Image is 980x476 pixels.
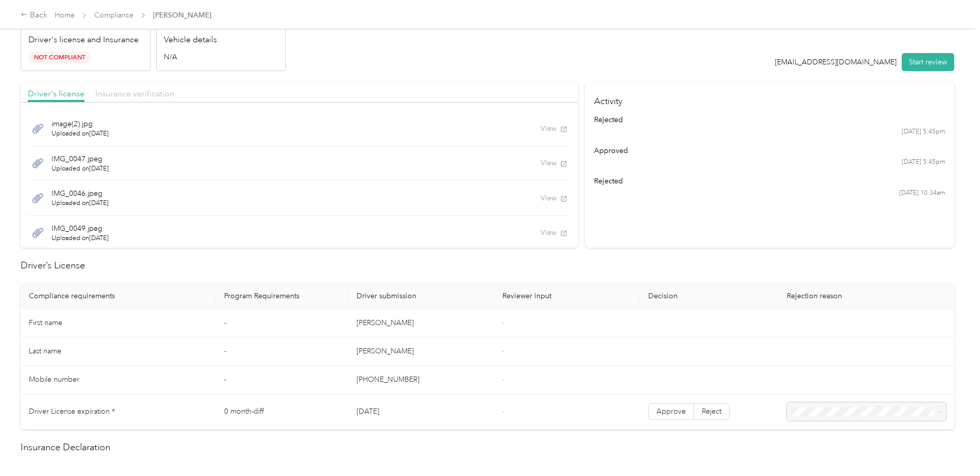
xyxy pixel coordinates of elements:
[21,309,216,337] td: First name
[52,234,109,243] span: Uploaded on [DATE]
[52,223,109,234] span: IMG_0049.jpeg
[775,57,897,67] div: [EMAIL_ADDRESS][DOMAIN_NAME]
[153,10,211,21] span: [PERSON_NAME]
[21,283,216,309] th: Compliance requirements
[902,158,945,167] time: [DATE] 5:45pm
[28,89,85,98] span: Driver's license
[348,309,494,337] td: [PERSON_NAME]
[21,337,216,366] td: Last name
[21,394,216,430] td: Driver License expiration *
[216,283,348,309] th: Program Requirements
[52,164,109,174] span: Uploaded on [DATE]
[29,375,79,384] span: Mobile number
[902,53,954,71] button: Start review
[348,394,494,430] td: [DATE]
[348,366,494,394] td: [PHONE_NUMBER]
[28,34,139,46] p: Driver's license and Insurance
[902,127,945,137] time: [DATE] 5:45pm
[502,347,504,355] span: -
[502,375,504,384] span: -
[52,188,109,199] span: IMG_0046.jpeg
[52,118,109,129] span: image(2).jpg
[585,82,954,114] h4: Activity
[52,129,109,139] span: Uploaded on [DATE]
[29,318,62,327] span: First name
[216,366,348,394] td: -
[21,9,47,22] div: Back
[922,418,980,476] iframe: Everlance-gr Chat Button Frame
[29,347,61,355] span: Last name
[779,283,954,309] th: Rejection reason
[348,283,494,309] th: Driver submission
[594,114,945,125] div: rejected
[216,394,348,430] td: 0 month-diff
[94,11,133,20] a: Compliance
[594,176,945,186] div: rejected
[348,337,494,366] td: [PERSON_NAME]
[216,309,348,337] td: -
[899,189,945,198] time: [DATE] 10:34am
[594,145,945,156] div: approved
[29,407,115,416] span: Driver License expiration *
[95,89,174,98] span: Insurance verification
[21,440,954,454] h2: Insurance Declaration
[52,154,109,164] span: IMG_0047.jpeg
[494,283,640,309] th: Reviewer input
[52,199,109,208] span: Uploaded on [DATE]
[502,318,504,327] span: -
[55,11,75,20] a: Home
[21,366,216,394] td: Mobile number
[640,283,779,309] th: Decision
[656,407,686,416] span: Approve
[164,52,177,62] span: N/A
[21,259,954,273] h2: Driver’s License
[702,407,721,416] span: Reject
[216,337,348,366] td: -
[164,34,217,46] p: Vehicle details
[28,52,91,63] span: Not Compliant
[502,407,504,416] span: -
